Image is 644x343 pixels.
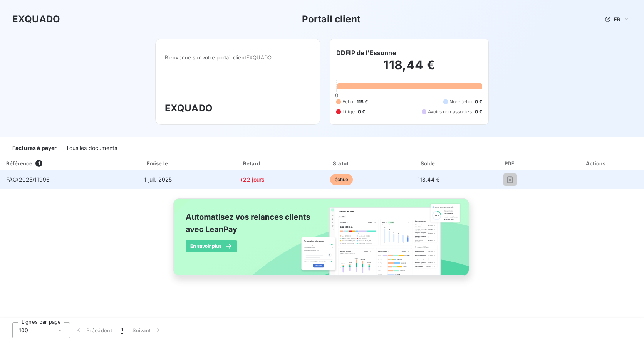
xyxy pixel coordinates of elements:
[475,98,482,105] span: 0 €
[428,108,472,115] span: Avoirs non associés
[418,176,439,183] span: 118,44 €
[240,176,265,183] span: +22 jours
[117,322,128,338] button: 1
[12,12,60,26] h3: EXQUADO
[550,160,642,167] div: Actions
[449,98,472,105] span: Non-échu
[70,322,117,338] button: Précédent
[342,98,354,105] span: Échu
[336,48,396,57] h6: DDFIP de l’Essonne
[19,326,28,334] span: 100
[342,108,355,115] span: Litige
[473,160,547,167] div: PDF
[6,160,32,166] div: Référence
[302,12,361,26] h3: Portail client
[330,174,353,185] span: échue
[357,98,368,105] span: 118 €
[475,108,482,115] span: 0 €
[66,140,117,156] div: Tous les documents
[336,57,482,81] h2: 118,44 €
[111,160,206,167] div: Émise le
[614,16,620,22] span: FR
[6,176,50,183] span: FAC/2025/11996
[165,101,311,115] h3: EXQUADO
[12,140,57,156] div: Factures à payer
[335,92,338,98] span: 0
[166,194,478,289] img: banner
[121,326,123,334] span: 1
[35,160,42,167] span: 1
[144,176,172,183] span: 1 juil. 2025
[165,54,311,61] span: Bienvenue sur votre portail client EXQUADO .
[358,108,365,115] span: 0 €
[209,160,296,167] div: Retard
[387,160,470,167] div: Solde
[128,322,167,338] button: Suivant
[299,160,384,167] div: Statut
